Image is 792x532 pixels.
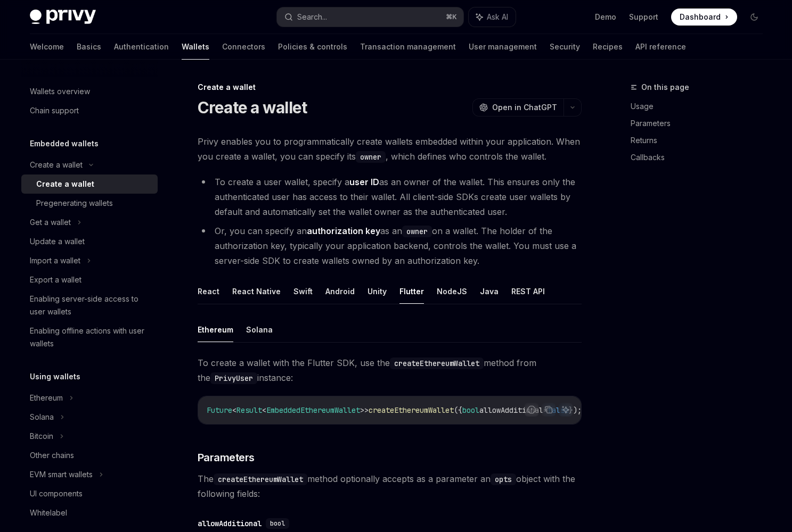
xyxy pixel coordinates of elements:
a: Enabling server-side access to user wallets [21,289,158,321]
span: bool [462,405,479,415]
button: Ask AI [559,403,573,417]
code: owner [356,151,386,163]
span: Result [236,405,262,415]
a: Demo [595,12,616,22]
button: React [198,279,219,304]
a: API reference [635,34,686,60]
code: createEthereumWallet [214,473,307,485]
span: The method optionally accepts as a parameter an object with the following fields: [198,471,582,501]
div: UI components [30,487,83,500]
div: Chain support [30,104,79,117]
strong: user ID [349,177,379,187]
div: Solana [30,411,54,423]
a: Usage [631,98,771,115]
span: To create a wallet with the Flutter SDK, use the method from the instance: [198,355,582,385]
div: Create a wallet [36,178,94,190]
a: Dashboard [671,9,737,26]
li: To create a user wallet, specify a as an owner of the wallet. This ensures only the authenticated... [198,174,582,219]
span: Open in ChatGPT [492,102,557,113]
a: Returns [631,132,771,149]
button: REST API [511,279,545,304]
button: Open in ChatGPT [472,98,564,117]
a: Connectors [222,34,265,60]
div: Other chains [30,449,74,462]
div: Import a wallet [30,254,80,267]
h5: Embedded wallets [30,137,99,150]
code: opts [491,473,516,485]
span: >> [360,405,369,415]
span: ⌘ K [446,13,457,21]
div: Search... [297,11,327,23]
a: Chain support [21,101,158,120]
a: UI components [21,484,158,503]
a: Basics [77,34,101,60]
h1: Create a wallet [198,98,307,117]
span: createEthereumWallet [369,405,454,415]
button: Ethereum [198,317,233,342]
button: Copy the contents from the code block [542,403,556,417]
button: Flutter [399,279,424,304]
code: createEthereumWallet [390,358,484,369]
span: Future [207,405,232,415]
div: Get a wallet [30,216,71,229]
h5: Using wallets [30,370,80,383]
div: Wallets overview [30,85,90,98]
div: Pregenerating wallets [36,197,113,210]
span: < [262,405,266,415]
button: Swift [293,279,313,304]
span: Privy enables you to programmatically create wallets embedded within your application. When you c... [198,134,582,164]
button: Toggle dark mode [746,9,763,26]
code: owner [402,226,432,237]
span: < [232,405,236,415]
span: ({ [454,405,462,415]
code: PrivyUser [210,372,257,384]
a: Whitelabel [21,503,158,522]
a: User management [469,34,537,60]
button: Java [480,279,499,304]
div: EVM smart wallets [30,468,93,481]
div: Update a wallet [30,235,85,248]
div: Ethereum [30,392,63,404]
div: Enabling offline actions with user wallets [30,325,151,350]
span: Parameters [198,450,255,465]
a: Parameters [631,115,771,132]
div: Export a wallet [30,273,81,286]
img: dark logo [30,10,96,24]
button: Solana [246,317,273,342]
div: Bitcoin [30,430,53,443]
a: Recipes [593,34,623,60]
div: allowAdditional [198,518,262,529]
a: Other chains [21,446,158,465]
a: Pregenerating wallets [21,194,158,213]
div: Create a wallet [30,159,83,171]
button: Report incorrect code [525,403,538,417]
a: Policies & controls [278,34,347,60]
div: Enabling server-side access to user wallets [30,293,151,318]
a: Enabling offline actions with user wallets [21,321,158,353]
span: bool [270,519,285,528]
span: EmbeddedEthereumWallet [266,405,360,415]
div: Whitelabel [30,506,67,519]
a: Wallets [182,34,209,60]
strong: authorization key [307,226,380,236]
span: Ask AI [487,12,508,22]
span: On this page [641,81,689,94]
a: Wallets overview [21,82,158,101]
span: allowAdditional [479,405,543,415]
a: Welcome [30,34,64,60]
a: Export a wallet [21,270,158,289]
a: Support [629,12,658,22]
a: Transaction management [360,34,456,60]
a: Security [550,34,580,60]
li: Or, you can specify an as an on a wallet. The holder of the authorization key, typically your app... [198,223,582,268]
div: Create a wallet [198,82,582,93]
button: Search...⌘K [277,7,463,27]
a: Update a wallet [21,232,158,251]
button: React Native [232,279,281,304]
a: Callbacks [631,149,771,166]
span: Dashboard [680,12,721,22]
button: NodeJS [437,279,467,304]
button: Ask AI [469,7,516,27]
a: Create a wallet [21,174,158,194]
a: Authentication [114,34,169,60]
